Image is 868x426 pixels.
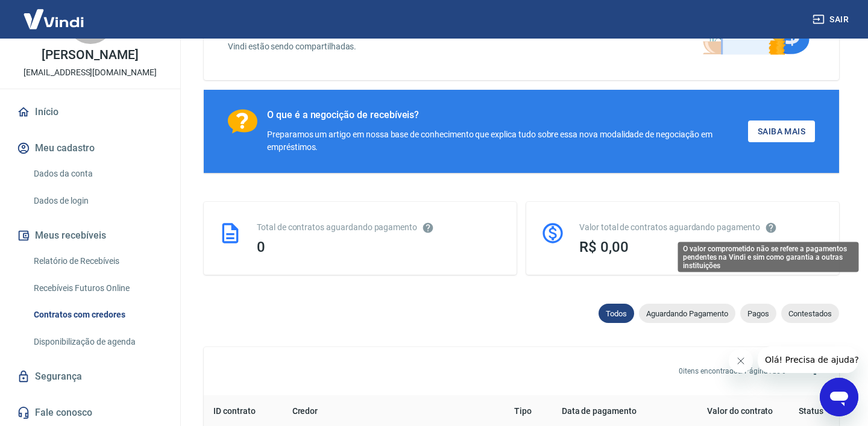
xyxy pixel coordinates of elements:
[14,363,166,390] a: Segurança
[29,302,166,327] a: Contratos com credores
[729,349,753,373] iframe: Fechar mensagem
[14,135,166,161] button: Meu cadastro
[29,249,166,274] a: Relatório de Recebíveis
[267,128,748,154] div: Preparamos um artigo em nossa base de conhecimento que explica tudo sobre essa nova modalidade de...
[42,49,138,61] p: [PERSON_NAME]
[678,242,859,272] div: O valor comprometido não se refere a pagamentos pendentes na Vindi e sim como garantia a outras i...
[14,1,93,37] img: Vindi
[24,66,157,79] p: [EMAIL_ADDRESS][DOMAIN_NAME]
[599,304,634,323] div: Todos
[781,304,839,323] div: Contestados
[781,309,839,318] span: Contestados
[579,221,825,234] div: Valor total de contratos aguardando pagamento
[810,8,854,31] button: Sair
[29,330,166,354] a: Disponibilização de agenda
[228,109,257,134] img: Ícone com um ponto de interrogação.
[758,346,858,373] iframe: Mensagem da empresa
[639,309,735,318] span: Aguardando Pagamento
[679,366,786,377] p: 0 itens encontrados. Página 1 de 0
[257,239,502,255] div: 0
[7,8,101,18] span: Olá! Precisa de ajuda?
[257,221,502,234] div: Total de contratos aguardando pagamento
[765,222,777,234] svg: O valor comprometido não se refere a pagamentos pendentes na Vindi e sim como garantia a outras i...
[29,161,166,186] a: Dados da conta
[228,28,639,53] p: Abaixo estão todos os contratos que você possui com credores nos quais as informações dos seus re...
[740,304,776,323] div: Pagos
[14,99,166,125] a: Início
[599,309,634,318] span: Todos
[579,239,629,255] span: R$ 0,00
[29,276,166,301] a: Recebíveis Futuros Online
[748,121,815,143] a: Saiba Mais
[29,189,166,213] a: Dados de login
[267,109,748,121] div: O que é a negocição de recebíveis?
[639,304,735,323] div: Aguardando Pagamento
[422,222,434,234] svg: Esses contratos não se referem à Vindi, mas sim a outras instituições.
[820,378,858,416] iframe: Botão para abrir a janela de mensagens
[740,309,776,318] span: Pagos
[14,399,166,426] a: Fale conosco
[14,222,166,249] button: Meus recebíveis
